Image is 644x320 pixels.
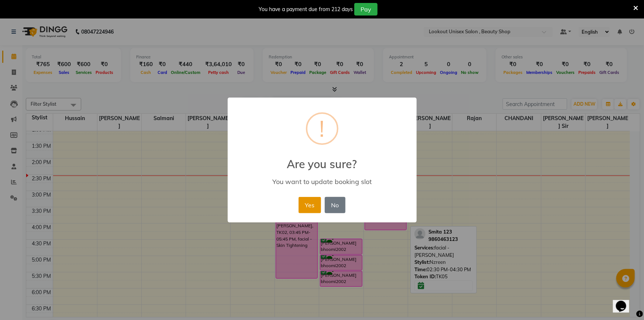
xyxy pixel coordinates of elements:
button: Pay [354,3,378,16]
button: Yes [299,197,321,213]
div: ! [320,114,325,143]
iframe: chat widget [613,290,637,313]
div: You have a payment due from 212 days [259,6,353,13]
div: You want to update booking slot [238,177,406,186]
h2: Are you sure? [228,149,417,171]
button: No [325,197,345,213]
